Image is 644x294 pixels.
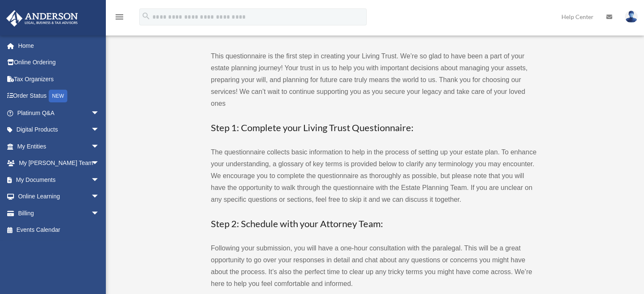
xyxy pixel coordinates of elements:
[6,71,112,88] a: Tax Organizers
[114,15,124,22] a: menu
[49,90,67,102] div: NEW
[91,104,108,122] span: arrow_drop_down
[6,88,112,105] a: Order StatusNEW
[6,205,112,222] a: Billingarrow_drop_down
[625,11,638,23] img: User Pic
[91,171,108,189] span: arrow_drop_down
[4,10,80,27] img: Anderson Advisors Platinum Portal
[91,155,108,172] span: arrow_drop_down
[91,188,108,206] span: arrow_drop_down
[6,104,112,121] a: Platinum Q&Aarrow_drop_down
[6,155,112,172] a: My [PERSON_NAME] Teamarrow_drop_down
[91,121,108,139] span: arrow_drop_down
[6,121,112,138] a: Digital Productsarrow_drop_down
[91,205,108,222] span: arrow_drop_down
[6,138,112,155] a: My Entitiesarrow_drop_down
[141,11,151,21] i: search
[211,242,537,290] p: Following your submission, you will have a one-hour consultation with the paralegal. This will be...
[6,222,112,239] a: Events Calendar
[6,37,112,54] a: Home
[211,50,537,110] p: This questionnaire is the first step in creating your Living Trust. We’re so glad to have been a ...
[6,171,112,188] a: My Documentsarrow_drop_down
[6,54,112,71] a: Online Ordering
[91,138,108,155] span: arrow_drop_down
[114,12,124,22] i: menu
[6,188,112,205] a: Online Learningarrow_drop_down
[211,121,537,135] h3: Step 1: Complete your Living Trust Questionnaire:
[211,217,537,231] h3: Step 2: Schedule with your Attorney Team:
[211,146,537,206] p: The questionnaire collects basic information to help in the process of setting up your estate pla...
